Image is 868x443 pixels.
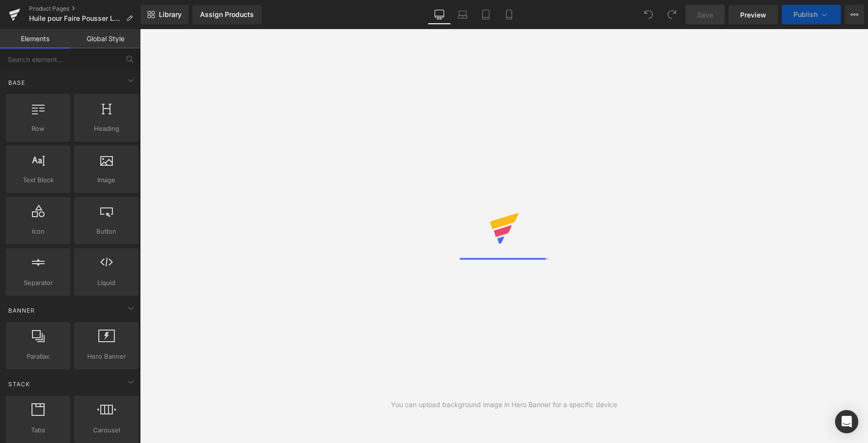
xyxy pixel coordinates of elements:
span: Separator [9,278,67,288]
button: Undo [639,5,658,24]
span: Image [77,175,136,185]
a: New Library [140,5,188,24]
span: Icon [9,226,67,237]
span: Heading [77,124,136,134]
a: Mobile [497,5,521,24]
span: Base [7,78,26,87]
div: Assign Products [200,11,254,18]
span: Carousel [77,425,136,435]
div: Open Intercom Messenger [835,410,858,433]
span: Huile pour Faire Pousser Les Ongles [29,15,122,22]
span: Stack [7,380,31,389]
div: You can upload background image in Hero Banner for a specific device [391,399,617,410]
a: Product Pages [29,5,140,13]
span: Row [9,124,67,134]
a: Tablet [474,5,497,24]
a: Preview [728,5,778,24]
button: Publish [782,5,841,24]
span: Hero Banner [77,351,136,362]
a: Laptop [451,5,474,24]
span: Library [159,10,182,19]
span: Liquid [77,278,136,288]
span: Text Block [9,175,67,185]
span: Button [77,226,136,237]
a: Global Style [70,29,140,48]
a: Desktop [428,5,451,24]
span: Banner [7,306,36,315]
span: Parallax [9,351,67,362]
button: More [845,5,864,24]
span: Save [697,10,713,20]
span: Tabs [9,425,67,435]
span: Publish [793,11,818,18]
span: Preview [740,10,766,20]
button: Redo [662,5,682,24]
